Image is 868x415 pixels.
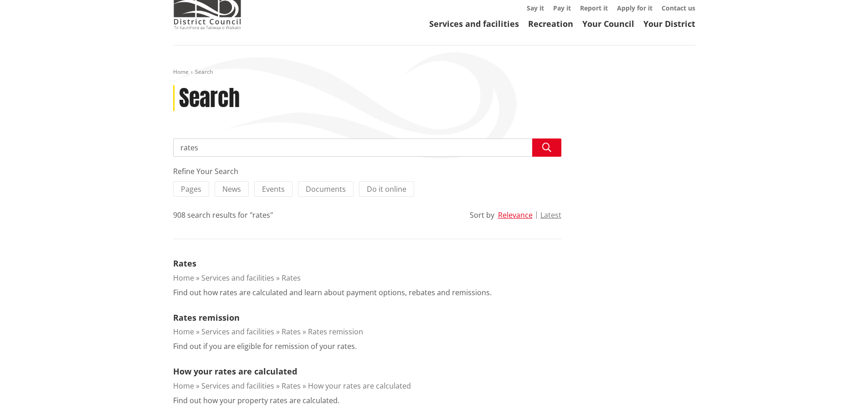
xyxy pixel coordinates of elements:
[470,210,494,220] div: Sort by
[282,273,301,283] a: Rates
[582,18,634,29] a: Your Council
[173,210,273,220] div: 908 search results for "rates"
[173,327,194,337] a: Home
[173,138,561,157] input: Search input
[306,184,346,194] span: Documents
[173,273,194,283] a: Home
[173,287,492,298] p: Find out how rates are calculated and learn about payment options, rebates and remissions.
[201,273,274,283] a: Services and facilities
[367,184,406,194] span: Do it online
[201,327,274,337] a: Services and facilities
[173,381,194,391] a: Home
[643,18,695,29] a: Your District
[173,166,561,177] div: Refine Your Search
[527,4,544,12] a: Say it
[222,184,241,194] span: News
[173,68,695,76] nav: breadcrumb
[498,211,533,219] button: Relevance
[580,4,608,12] a: Report it
[173,395,339,406] p: Find out how your property rates are calculated.
[308,381,411,391] a: How your rates are calculated
[173,258,196,269] a: Rates
[173,341,357,352] p: Find out if you are eligible for remission of your rates.
[528,18,573,29] a: Recreation
[262,184,285,194] span: Events
[173,312,240,323] a: Rates remission
[201,381,274,391] a: Services and facilities
[662,4,695,12] a: Contact us
[282,381,301,391] a: Rates
[826,377,859,410] iframe: Messenger Launcher
[553,4,571,12] a: Pay it
[282,327,301,337] a: Rates
[195,68,213,76] span: Search
[181,184,201,194] span: Pages
[540,211,561,219] button: Latest
[173,366,297,377] a: How your rates are calculated
[617,4,652,12] a: Apply for it
[308,327,363,337] a: Rates remission
[429,18,519,29] a: Services and facilities
[179,85,240,112] h1: Search
[173,68,189,76] a: Home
